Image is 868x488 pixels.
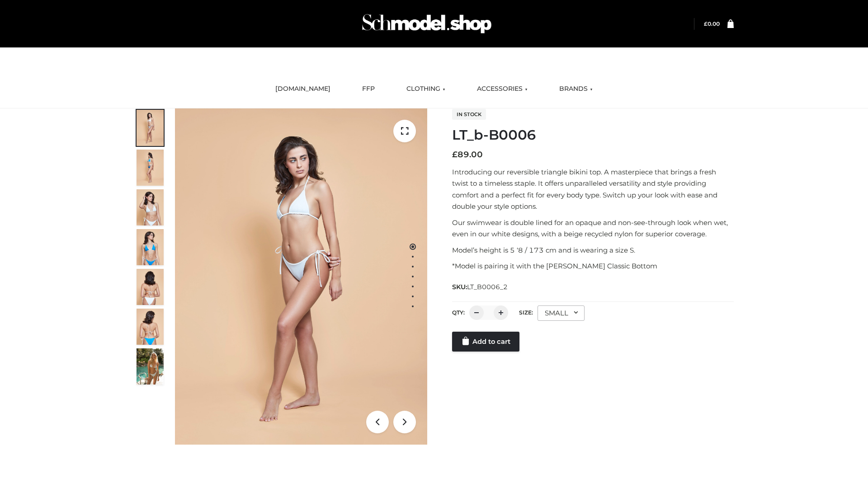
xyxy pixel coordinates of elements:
[704,20,708,27] span: £
[452,217,734,240] p: Our swimwear is double lined for an opaque and non-see-through look when wet, even in our white d...
[470,79,534,99] a: ACCESSORIES
[269,79,337,99] a: [DOMAIN_NAME]
[137,309,164,345] img: ArielClassicBikiniTop_CloudNine_AzureSky_OW114ECO_8-scaled.jpg
[704,20,720,27] a: £0.00
[452,166,734,212] p: Introducing our reversible triangle bikini top. A masterpiece that brings a fresh twist to a time...
[452,150,483,160] bdi: 89.00
[137,110,164,146] img: ArielClassicBikiniTop_CloudNine_AzureSky_OW114ECO_1-scaled.jpg
[137,150,164,186] img: ArielClassicBikiniTop_CloudNine_AzureSky_OW114ECO_2-scaled.jpg
[452,244,734,256] p: Model’s height is 5 ‘8 / 173 cm and is wearing a size S.
[452,260,734,272] p: *Model is pairing it with the [PERSON_NAME] Classic Bottom
[519,309,533,316] label: Size:
[452,127,734,143] h1: LT_b-B0006
[175,108,427,445] img: LT_b-B0006
[552,79,599,99] a: BRANDS
[452,150,458,160] span: £
[137,189,164,225] img: ArielClassicBikiniTop_CloudNine_AzureSky_OW114ECO_3-scaled.jpg
[355,79,382,99] a: FFP
[400,79,452,99] a: CLOTHING
[137,229,164,265] img: ArielClassicBikiniTop_CloudNine_AzureSky_OW114ECO_4-scaled.jpg
[452,282,509,292] span: SKU:
[704,20,720,27] bdi: 0.00
[452,109,486,120] span: In stock
[538,305,585,321] div: SMALL
[137,348,164,385] img: Arieltop_CloudNine_AzureSky2.jpg
[137,269,164,305] img: ArielClassicBikiniTop_CloudNine_AzureSky_OW114ECO_7-scaled.jpg
[452,332,519,352] a: Add to cart
[452,309,465,316] label: QTY:
[467,283,508,291] span: LT_B0006_2
[359,6,495,42] img: Schmodel Admin 964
